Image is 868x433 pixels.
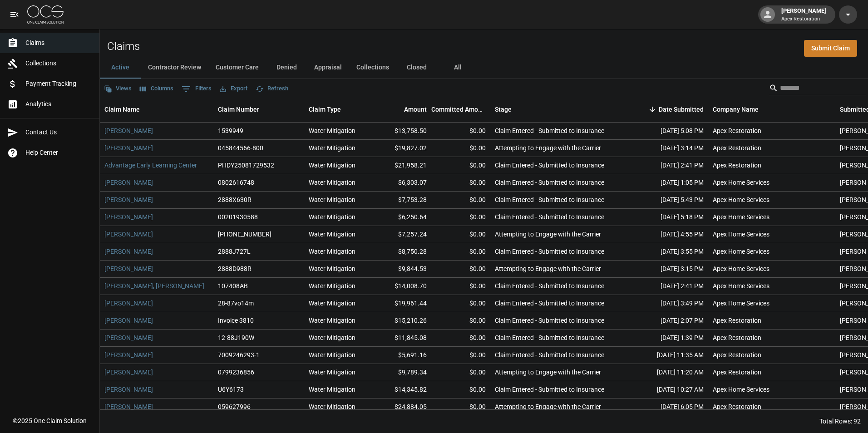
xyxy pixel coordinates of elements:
div: $0.00 [431,381,490,399]
div: Water Mitigation [309,316,355,325]
a: [PERSON_NAME] [104,333,153,342]
div: Stage [495,97,512,122]
div: Amount [372,97,431,122]
div: Claim Entered - Submitted to Insurance [495,350,604,359]
button: Show filters [179,82,214,96]
div: 00201930588 [218,212,258,221]
div: $8,750.28 [372,243,431,261]
h2: Claims [107,40,140,53]
div: Apex Restoration [713,350,761,359]
button: Denied [266,57,307,79]
div: 7009246293-1 [218,350,260,359]
div: $0.00 [431,157,490,174]
a: [PERSON_NAME] [104,143,153,153]
div: Water Mitigation [309,350,355,359]
p: Apex Restoration [781,15,826,23]
div: PHDY25081729532 [218,161,274,170]
div: Water Mitigation [309,161,355,170]
div: Date Submitted [626,97,708,122]
a: [PERSON_NAME], [PERSON_NAME] [104,281,204,290]
div: $19,961.44 [372,295,431,312]
div: U6Y6173 [218,385,244,394]
div: Attempting to Engage with the Carrier [495,402,601,411]
button: Contractor Review [141,57,208,79]
a: Advantage Early Learning Center [104,161,197,170]
a: [PERSON_NAME] [104,178,153,187]
a: [PERSON_NAME] [104,350,153,359]
div: Attempting to Engage with the Carrier [495,230,601,239]
div: Apex Home Services [713,212,769,221]
div: Search [769,81,866,97]
button: Closed [396,57,437,79]
div: Claim Entered - Submitted to Insurance [495,247,604,256]
div: Water Mitigation [309,368,355,377]
div: 059627996 [218,402,251,411]
div: 2888X630R [218,195,252,204]
div: $0.00 [431,174,490,192]
div: $6,250.64 [372,209,431,226]
div: $9,789.34 [372,364,431,381]
div: 1539949 [218,126,243,135]
div: Water Mitigation [309,299,355,308]
div: $15,210.26 [372,312,431,330]
button: Customer Care [208,57,266,79]
div: 12-88J190W [218,333,254,342]
button: Export [217,82,250,96]
div: Claim Type [309,97,341,122]
a: [PERSON_NAME] [104,264,153,273]
div: $9,844.53 [372,261,431,278]
button: open drawer [5,5,24,24]
span: Payment Tracking [25,79,92,89]
div: Apex Home Services [713,178,769,187]
div: Apex Home Services [713,385,769,394]
div: 28-87vo14m [218,299,254,308]
div: Apex Home Services [713,264,769,273]
div: dynamic tabs [100,57,868,79]
div: Claim Entered - Submitted to Insurance [495,161,604,170]
div: Total Rows: 92 [819,417,861,426]
div: © 2025 One Claim Solution [13,416,87,425]
a: [PERSON_NAME] [104,316,153,325]
div: $0.00 [431,243,490,261]
div: $14,008.70 [372,278,431,295]
div: $0.00 [431,192,490,209]
div: Water Mitigation [309,143,355,153]
div: $0.00 [431,209,490,226]
div: $13,758.50 [372,123,431,140]
span: Collections [25,59,92,68]
span: Claims [25,38,92,48]
div: Water Mitigation [309,212,355,221]
div: Apex Home Services [713,281,769,290]
div: Claim Entered - Submitted to Insurance [495,385,604,394]
button: Select columns [138,82,176,96]
div: Claim Type [304,97,372,122]
div: 0799236856 [218,368,254,377]
div: [DATE] 5:18 PM [626,209,708,226]
div: [DATE] 1:39 PM [626,330,708,347]
div: [DATE] 11:35 AM [626,347,708,364]
div: 045844566-800 [218,143,263,153]
div: Apex Restoration [713,143,761,153]
div: Apex Home Services [713,247,769,256]
div: [DATE] 3:49 PM [626,295,708,312]
div: Apex Restoration [713,161,761,170]
div: Amount [404,97,427,122]
div: $24,884.05 [372,399,431,416]
a: [PERSON_NAME] [104,385,153,394]
div: $0.00 [431,123,490,140]
div: Water Mitigation [309,247,355,256]
div: Apex Restoration [713,368,761,377]
div: Company Name [713,97,759,122]
div: Water Mitigation [309,385,355,394]
div: Date Submitted [659,97,704,122]
button: Collections [349,57,396,79]
div: Committed Amount [431,97,486,122]
div: Attempting to Engage with the Carrier [495,143,601,153]
div: $0.00 [431,278,490,295]
div: Claim Entered - Submitted to Insurance [495,299,604,308]
div: $0.00 [431,295,490,312]
div: [DATE] 2:41 PM [626,157,708,174]
img: ocs-logo-white-transparent.png [27,5,64,24]
div: [DATE] 11:20 AM [626,364,708,381]
div: Claim Entered - Submitted to Insurance [495,178,604,187]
